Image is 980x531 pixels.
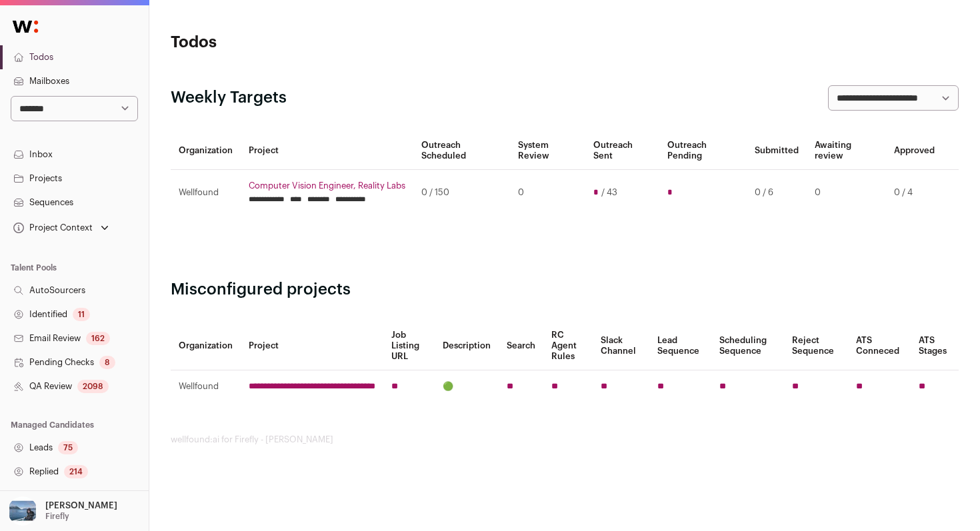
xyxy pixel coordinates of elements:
a: Computer Vision Engineer, Reality Labs [249,181,405,191]
span: / 43 [601,187,617,198]
h2: Misconfigured projects [171,279,959,300]
th: Scheduling Sequence [711,322,784,370]
th: Outreach Sent [585,132,659,170]
td: 🟢 [435,370,499,403]
td: 0 / 150 [413,170,510,216]
button: Open dropdown [11,219,111,237]
img: Wellfound [5,13,45,40]
th: Description [435,322,499,370]
th: Project [241,132,413,170]
th: Search [499,322,543,370]
div: 75 [58,441,78,454]
th: Approved [886,132,943,170]
th: ATS Conneced [848,322,911,370]
td: 0 [510,170,586,216]
div: 2098 [77,380,109,393]
th: System Review [510,132,586,170]
button: Open dropdown [5,496,120,526]
th: Organization [171,322,241,370]
th: ATS Stages [911,322,959,370]
footer: wellfound:ai for Firefly - [PERSON_NAME] [171,434,959,445]
td: Wellfound [171,370,241,403]
th: Outreach Pending [659,132,747,170]
div: 214 [64,465,88,478]
th: Organization [171,132,241,170]
td: Wellfound [171,170,241,216]
th: Slack Channel [593,322,649,370]
div: 8 [99,356,115,369]
p: [PERSON_NAME] [45,500,117,511]
th: Reject Sequence [784,322,848,370]
th: RC Agent Rules [543,322,593,370]
h2: Weekly Targets [171,87,287,109]
div: 11 [73,308,90,321]
th: Awaiting review [807,132,886,170]
img: 17109629-medium_jpg [8,496,37,526]
th: Job Listing URL [383,322,435,370]
td: 0 / 4 [886,170,943,216]
td: 0 [807,170,886,216]
p: Firefly [45,511,69,522]
td: 0 / 6 [747,170,807,216]
div: 162 [86,332,110,345]
div: Project Context [11,223,93,233]
th: Outreach Scheduled [413,132,510,170]
h1: Todos [171,32,433,53]
th: Submitted [747,132,807,170]
th: Lead Sequence [649,322,712,370]
th: Project [241,322,383,370]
